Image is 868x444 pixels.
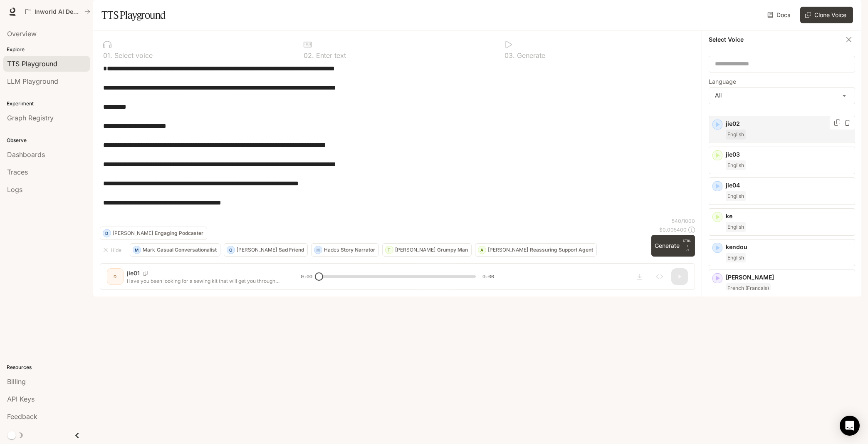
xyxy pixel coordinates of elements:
[103,52,112,59] p: 0 1 .
[726,120,851,128] p: jie02
[726,273,851,282] p: [PERSON_NAME]
[113,231,153,236] p: [PERSON_NAME]
[382,243,472,257] button: T[PERSON_NAME]Grumpy Man
[311,243,379,257] button: HHadesStory Narrator
[651,235,695,257] button: GenerateCTRL +⏎
[386,243,393,257] div: T
[683,238,692,253] p: ⏎
[100,243,126,257] button: Hide
[709,88,855,104] div: All
[112,52,153,59] p: Select voice
[840,416,860,436] div: Open Intercom Messenger
[800,7,853,23] button: Clone Voice
[726,191,746,201] span: English
[395,247,435,252] p: [PERSON_NAME]
[157,247,217,252] p: Casual Conversationalist
[22,3,94,20] button: All workspaces
[766,7,794,23] a: Docs
[130,243,220,257] button: MMarkCasual Conversationalist
[304,52,314,59] p: 0 2 .
[659,226,687,233] p: $ 0.005400
[279,247,304,252] p: Sad Friend
[133,243,141,257] div: M
[726,283,771,293] span: French (Français)
[314,52,346,59] p: Enter text
[726,253,746,263] span: English
[726,160,746,170] span: English
[726,150,851,159] p: jie03
[237,247,277,252] p: [PERSON_NAME]
[726,243,851,251] p: kendou
[341,247,375,252] p: Story Narrator
[833,119,841,126] button: Copy Voice ID
[227,243,235,257] div: O
[488,247,528,252] p: [PERSON_NAME]
[672,217,695,224] p: 540 / 1000
[224,243,308,257] button: O[PERSON_NAME]Sad Friend
[475,243,597,257] button: A[PERSON_NAME]Reassuring Support Agent
[709,79,736,85] p: Language
[726,181,851,190] p: jie04
[478,243,486,257] div: A
[530,247,593,252] p: Reassuring Support Agent
[143,247,155,252] p: Mark
[726,212,851,220] p: ke
[100,227,207,240] button: D[PERSON_NAME]Engaging Podcaster
[35,8,81,15] p: Inworld AI Demos
[683,238,692,248] p: CTRL +
[437,247,468,252] p: Grumpy Man
[314,243,322,257] div: H
[101,7,166,23] h1: TTS Playground
[103,227,111,240] div: D
[726,222,746,232] span: English
[155,231,203,236] p: Engaging Podcaster
[504,52,515,59] p: 0 3 .
[515,52,545,59] p: Generate
[324,247,339,252] p: Hades
[726,130,746,140] span: English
